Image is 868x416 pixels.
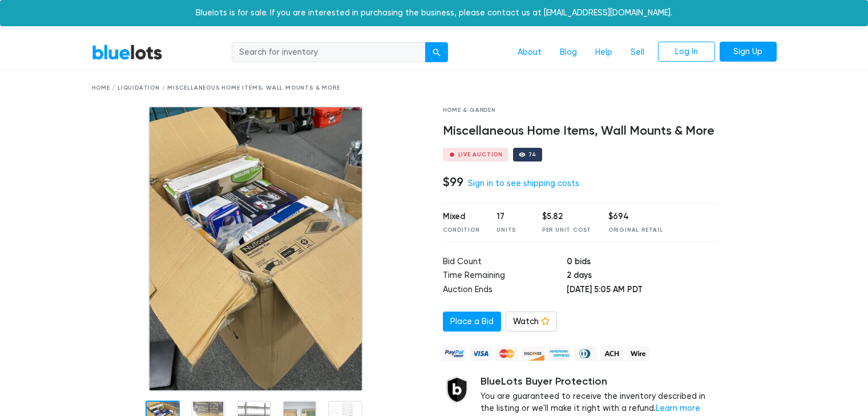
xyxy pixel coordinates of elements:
a: Sell [621,42,653,63]
img: 752767a7-8120-410d-99ab-848a2cef3e62-1743443842.jpg [148,106,363,391]
h4: $99 [443,175,463,189]
div: 17 [496,211,525,223]
div: Original Retail [608,226,663,235]
a: About [508,42,551,63]
a: Sign Up [720,42,777,62]
div: Units [496,226,525,235]
a: Learn more [656,403,700,413]
img: american_express-ae2a9f97a040b4b41f6397f7637041a5861d5f99d0716c09922aba4e24c8547d.png [548,346,571,361]
img: discover-82be18ecfda2d062aad2762c1ca80e2d36a4073d45c9e0ffae68cd515fbd3d32.png [522,346,544,361]
td: Bid Count [443,256,567,270]
img: diners_club-c48f30131b33b1bb0e5d0e2dbd43a8bea4cb12cb2961413e2f4250e06c020426.png [574,346,597,361]
img: buyer_protection_shield-3b65640a83011c7d3ede35a8e5a80bfdfaa6a97447f0071c1475b91a4b0b3d01.png [443,375,471,404]
div: Home & Garden [443,106,718,115]
td: [DATE] 5:05 AM PDT [567,284,718,298]
div: 74 [528,152,536,157]
div: $694 [608,211,663,223]
img: wire-908396882fe19aaaffefbd8e17b12f2f29708bd78693273c0e28e3a24408487f.png [627,346,649,361]
a: BlueLots [92,44,163,60]
h5: BlueLots Buyer Protection [481,375,718,388]
div: Live Auction [458,152,503,157]
td: Auction Ends [443,284,567,298]
a: Place a Bid [443,312,501,332]
div: Per Unit Cost [542,226,591,235]
input: Search for inventory [232,42,426,63]
td: Time Remaining [443,269,567,284]
a: Blog [551,42,586,63]
td: 0 bids [567,256,718,270]
img: paypal_credit-80455e56f6e1299e8d57f40c0dcee7b8cd4ae79b9eccbfc37e2480457ba36de9.png [443,346,466,361]
a: Sign in to see shipping costs [468,179,579,188]
div: Condition [443,226,480,235]
a: Help [586,42,621,63]
div: Mixed [443,211,480,223]
td: 2 days [567,269,718,284]
img: mastercard-42073d1d8d11d6635de4c079ffdb20a4f30a903dc55d1612383a1b395dd17f39.png [495,346,518,361]
div: Home / Liquidation / Miscellaneous Home Items, Wall Mounts & More [92,84,777,92]
div: You are guaranteed to receive the inventory described in the listing or we'll make it right with ... [481,375,718,415]
h4: Miscellaneous Home Items, Wall Mounts & More [443,124,718,139]
img: ach-b7992fed28a4f97f893c574229be66187b9afb3f1a8d16a4691d3d3140a8ab00.png [600,346,623,361]
img: visa-79caf175f036a155110d1892330093d4c38f53c55c9ec9e2c3a54a56571784bb.png [469,346,492,361]
a: Log In [658,42,715,62]
div: $5.82 [542,211,591,223]
a: Watch [506,312,557,332]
